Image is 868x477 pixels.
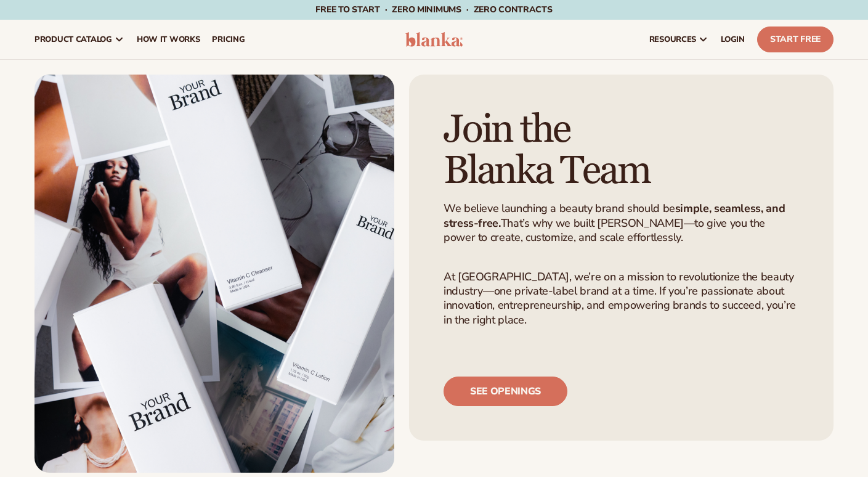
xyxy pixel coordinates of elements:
a: LOGIN [715,20,751,59]
span: resources [649,35,696,44]
span: Free to start · ZERO minimums · ZERO contracts [315,4,552,15]
img: logo [405,32,463,47]
a: How It Works [131,20,206,59]
span: How It Works [137,35,200,44]
span: LOGIN [721,35,745,44]
span: pricing [212,35,245,44]
strong: simple, seamless, and stress-free. [444,201,785,230]
h1: Join the Blanka Team [444,109,799,192]
span: product catalog [34,35,112,44]
a: pricing [206,20,251,59]
a: product catalog [28,20,131,59]
p: At [GEOGRAPHIC_DATA], we’re on a mission to revolutionize the beauty industry—one private-label b... [444,270,799,328]
img: Shopify Image 5 [34,75,394,473]
a: See openings [444,377,567,406]
p: We believe launching a beauty brand should be That’s why we built [PERSON_NAME]—to give you the p... [444,202,799,245]
a: resources [643,20,715,59]
a: Start Free [757,26,834,52]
